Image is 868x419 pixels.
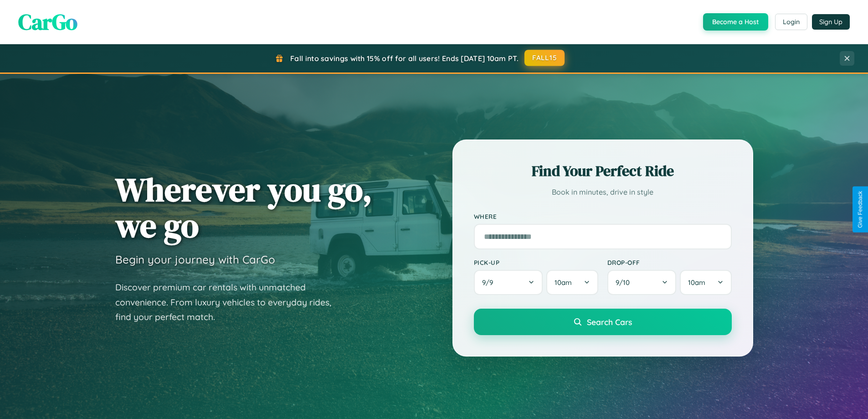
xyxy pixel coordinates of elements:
h1: Wherever you go, we go [115,171,372,243]
span: 10am [555,278,572,287]
span: 10am [688,278,705,287]
label: Pick-up [474,259,598,266]
button: 10am [546,270,598,295]
button: Sign Up [812,14,850,30]
button: Search Cars [474,309,732,335]
button: 9/9 [474,270,543,295]
p: Book in minutes, drive in style [474,186,732,199]
h2: Find Your Perfect Ride [474,161,732,181]
span: 9 / 10 [616,278,634,287]
button: 9/10 [607,270,677,295]
label: Where [474,212,732,220]
span: CarGo [18,7,77,37]
p: Discover premium car rentals with unmatched convenience. From luxury vehicles to everyday rides, ... [115,280,343,325]
h3: Begin your journey with CarGo [115,253,275,266]
button: Become a Host [703,13,768,31]
button: Login [775,14,807,30]
span: Fall into savings with 15% off for all users! Ends [DATE] 10am PT. [290,54,519,63]
label: Drop-off [607,259,732,266]
button: FALL15 [524,50,565,66]
div: Give Feedback [857,191,863,228]
span: Search Cars [587,317,632,327]
span: 9 / 9 [482,278,498,287]
button: 10am [680,270,731,295]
